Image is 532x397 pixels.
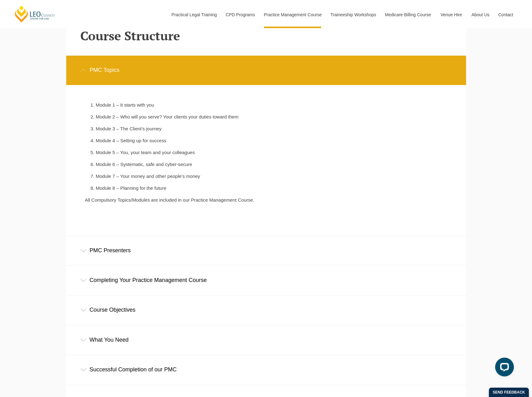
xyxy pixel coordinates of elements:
a: CPD Programs [221,1,259,28]
a: Medicare Billing Course [380,1,436,28]
div: PMC Presenters [66,236,466,265]
div: Successful Completion of our PMC [66,355,466,384]
li: Module 1 – It starts with you [96,102,287,108]
a: Venue Hire [436,1,467,28]
p: All Compulsory Topics/Modules are included in our Practice Management Course. [85,197,287,203]
a: [PERSON_NAME] Centre for Law [14,5,56,23]
h2: Course Structure [80,29,452,43]
li: Module 5 – You, your team and your colleagues [96,150,287,155]
iframe: LiveChat chat widget [490,355,516,381]
a: Practice Management Course [259,1,326,28]
a: Contact [494,1,518,28]
div: PMC Topics [66,56,466,85]
a: Practical Legal Training [167,1,221,28]
li: Module 7 – Your money and other people’s money [96,173,287,179]
div: Course Objectives [66,295,466,324]
div: Completing Your Practice Management Course [66,266,466,295]
li: Module 3 – The Client’s journey [96,126,287,132]
a: Traineeship Workshops [326,1,380,28]
li: Module 4 – Setting up for success [96,138,287,143]
li: Module 2 – Who will you serve? Your clients your duties toward them [96,114,287,120]
li: Module 8 – Planning for the future [96,185,287,191]
div: What You Need [66,325,466,354]
a: About Us [467,1,494,28]
li: Module 6 – Systematic, safe and cyber-secure [96,162,287,167]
